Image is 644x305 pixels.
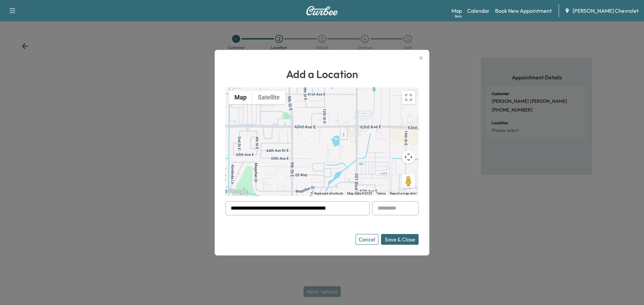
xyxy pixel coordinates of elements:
[347,192,372,195] span: Map data ©2025
[451,7,462,15] a: MapBeta
[390,192,417,195] a: Report a map error
[495,7,552,15] a: Book New Appointment
[252,91,285,104] button: Show satellite imagery
[227,187,249,196] a: Open this area in Google Maps (opens a new window)
[227,187,249,196] img: Google
[376,192,386,195] a: Terms (opens in new tab)
[314,191,343,196] button: Keyboard shortcuts
[225,66,419,82] h1: Add a Location
[455,14,462,19] div: Beta
[306,6,338,15] img: Curbee Logo
[381,234,419,245] button: Save & Close
[402,174,415,188] button: Drag Pegman onto the map to open Street View
[402,91,415,104] button: Toggle fullscreen view
[402,150,415,164] button: Map camera controls
[356,234,378,245] button: Cancel
[467,7,490,15] a: Calendar
[229,91,252,104] button: Show street map
[573,7,639,15] span: [PERSON_NAME] Chevrolet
